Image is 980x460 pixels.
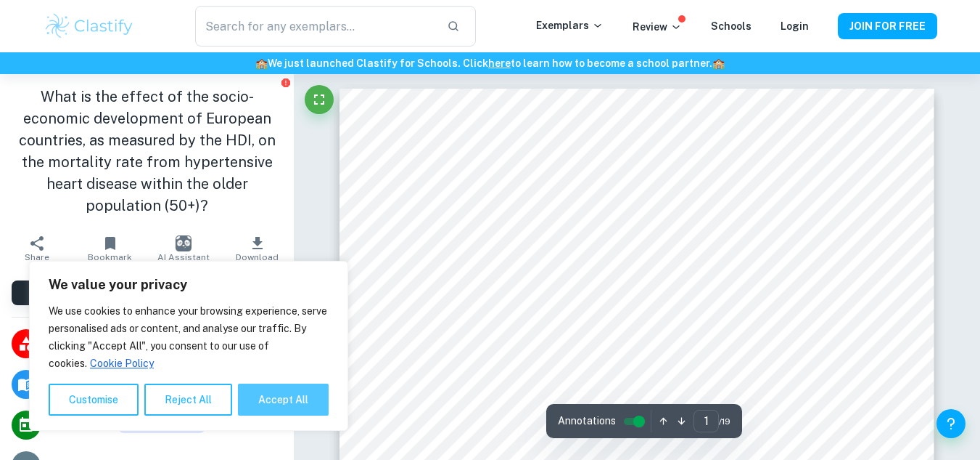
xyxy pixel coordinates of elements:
[147,228,221,269] button: AI Assistant
[89,357,155,370] a: Cookie Policy
[221,228,294,269] button: Download
[536,17,604,33] p: Exemplars
[719,415,730,428] span: / 19
[936,409,965,438] button: Help and Feedback
[49,302,329,372] p: We use cookies to enhance your browsing experience, serve personalised ads or content, and analys...
[12,86,282,217] h1: What is the effect of the socio-economic development of European countries, as measured by the HD...
[781,20,809,32] a: Login
[176,235,192,251] img: AI Assistant
[157,252,210,262] span: AI Assistant
[255,57,268,69] span: 🏫
[488,57,511,69] a: here
[558,413,616,429] span: Annotations
[195,6,435,47] input: Search for any exemplars...
[236,252,279,262] span: Download
[305,85,334,114] button: Fullscreen
[838,13,937,39] button: JOIN FOR FREE
[633,19,682,35] p: Review
[280,77,291,88] button: Report issue
[49,276,329,294] p: We value your privacy
[711,20,752,32] a: Schools
[238,384,329,416] button: Accept All
[3,55,977,71] h6: We just launched Clastify for Schools. Click to learn how to become a school partner.
[49,384,139,416] button: Customise
[144,384,232,416] button: Reject All
[12,281,282,305] button: View [PERSON_NAME]
[88,252,132,262] span: Bookmark
[73,228,147,269] button: Bookmark
[712,57,725,69] span: 🏫
[44,12,136,41] img: Clastify logo
[29,261,348,431] div: We value your privacy
[25,252,49,262] span: Share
